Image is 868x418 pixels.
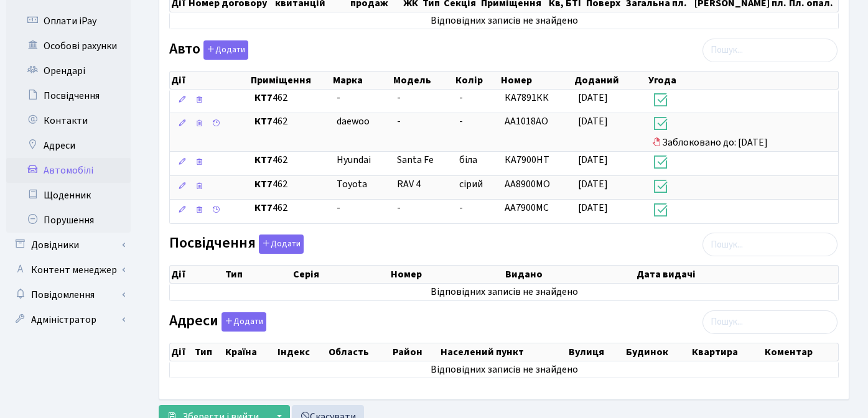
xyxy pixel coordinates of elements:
span: [DATE] [578,114,608,128]
a: Контакти [6,108,131,133]
a: Адреси [6,133,131,158]
span: [DATE] [578,177,608,191]
span: Santa Fe [397,153,434,167]
span: daewoo [337,114,370,128]
th: Населений пункт [439,343,567,361]
span: 462 [254,153,327,167]
button: Посвідчення [259,235,304,254]
span: - [459,201,463,215]
th: Доданий [573,72,647,89]
a: Додати [218,310,266,332]
input: Пошук... [702,233,838,256]
span: Hyundai [337,153,371,167]
a: Адміністратор [6,307,131,332]
input: Пошук... [702,310,838,334]
th: Колір [454,72,500,89]
span: - [337,201,340,215]
a: Контент менеджер [6,258,131,282]
b: КТ7 [254,177,273,191]
span: АА1018АО [505,114,548,128]
span: АА8900МО [505,177,550,191]
a: Щоденник [6,183,131,208]
input: Пошук... [702,39,838,62]
th: Район [391,343,439,361]
th: Приміщення [250,72,332,89]
span: - [459,114,463,128]
span: - [459,91,463,104]
button: Адреси [222,312,266,332]
th: Тип [194,343,224,361]
a: Додати [256,233,304,254]
span: - [337,91,340,104]
span: - [397,91,401,104]
a: Додати [200,38,248,60]
th: Вулиця [567,343,625,361]
th: Видано [504,266,635,283]
span: [DATE] [578,91,608,104]
span: [DATE] [578,201,608,215]
span: 462 [254,177,327,192]
label: Посвідчення [169,235,304,254]
th: Область [327,343,391,361]
span: 462 [254,91,327,105]
a: Особові рахунки [6,34,131,58]
a: Орендарі [6,58,131,83]
th: Індекс [276,343,327,361]
span: RAV 4 [397,177,421,191]
label: Адреси [169,312,266,332]
a: Повідомлення [6,282,131,307]
label: Авто [169,40,248,60]
th: Угода [647,72,838,89]
th: Серія [292,266,390,283]
span: Заблоковано до: [DATE] [652,114,833,149]
span: 462 [254,114,327,129]
th: Дата видачі [635,266,838,283]
b: КТ7 [254,153,273,167]
span: - [397,114,401,128]
b: КТ7 [254,91,273,104]
th: Модель [392,72,454,89]
span: [DATE] [578,153,608,167]
th: Номер [390,266,504,283]
span: КА7891КК [505,91,549,104]
th: Тип [224,266,292,283]
th: Номер [500,72,573,89]
th: Дії [170,266,224,283]
a: Порушення [6,208,131,233]
th: Дії [170,72,250,89]
b: КТ7 [254,114,273,128]
span: 462 [254,201,327,215]
td: Відповідних записів не знайдено [170,361,838,378]
a: Оплати iPay [6,9,131,34]
span: Toyota [337,177,367,191]
th: Марка [332,72,393,89]
span: КА7900НТ [505,153,549,167]
th: Країна [224,343,277,361]
button: Авто [203,40,248,60]
b: КТ7 [254,201,273,215]
th: Будинок [625,343,691,361]
span: сірий [459,177,483,191]
a: Довідники [6,233,131,258]
a: Автомобілі [6,158,131,183]
span: АА7900МС [505,201,549,215]
td: Відповідних записів не знайдено [170,284,838,300]
th: Квартира [691,343,763,361]
th: Дії [170,343,194,361]
td: Відповідних записів не знайдено [170,12,838,29]
th: Коментар [763,343,838,361]
a: Посвідчення [6,83,131,108]
span: біла [459,153,477,167]
span: - [397,201,401,215]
